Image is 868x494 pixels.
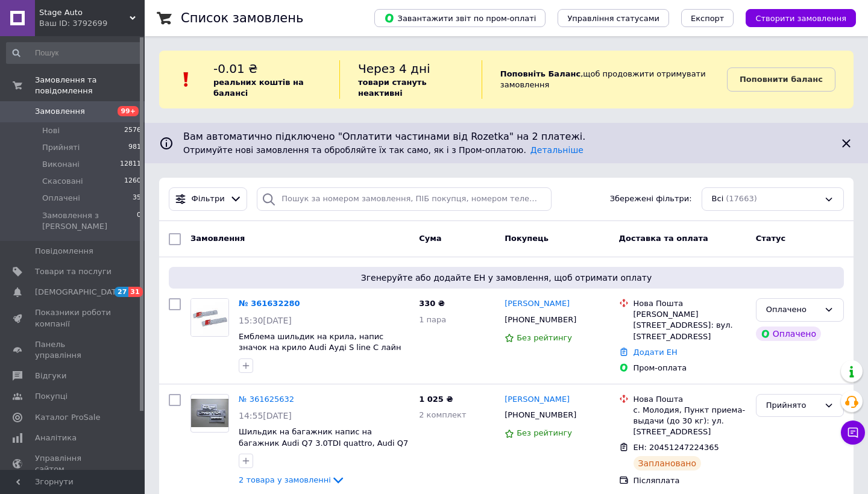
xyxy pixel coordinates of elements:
input: Пошук за номером замовлення, ПІБ покупця, номером телефону, Email, номером накладної [257,187,552,211]
span: 14:55[DATE] [239,411,292,421]
img: Фото товару [191,399,228,427]
button: Управління статусами [558,9,669,27]
span: Через 4 дні [358,61,430,76]
span: Аналітика [35,433,77,443]
span: Згенеруйте або додайте ЕН у замовлення, щоб отримати оплату [174,272,839,284]
div: [PHONE_NUMBER] [502,407,579,423]
a: Детальніше [530,145,583,155]
b: Поповніть Баланс [500,69,580,78]
a: Створити замовлення [734,13,856,22]
span: 981 [128,142,141,153]
span: Замовлення [35,106,85,117]
button: Створити замовлення [746,9,856,27]
span: 1 пара [419,315,446,324]
div: с. Молодия, Пункт приема-выдачи (до 30 кг): ул. [STREET_ADDRESS] [634,405,746,438]
span: 1260 [124,176,141,187]
span: Фільтри [192,193,225,205]
span: Замовлення з [PERSON_NAME] [42,210,137,232]
span: Всі [712,193,724,205]
h1: Список замовлень [181,11,303,25]
span: 0 [137,210,141,232]
div: [PHONE_NUMBER] [502,312,579,328]
span: 1 025 ₴ [419,395,453,404]
span: Статус [756,234,786,243]
img: Фото товару [191,299,228,336]
span: -0.01 ₴ [213,61,258,76]
span: Управління сайтом [35,453,112,475]
button: Завантажити звіт по пром-оплаті [374,9,546,27]
a: Фото товару [190,394,229,433]
span: Товари та послуги [35,266,112,277]
span: Панель управління [35,339,112,361]
span: (17663) [726,194,757,203]
span: Покупці [35,391,68,402]
span: 12811 [120,159,141,170]
div: Оплачено [766,304,819,316]
a: Шильдик на багажник напис на багажник Audi Q7 3.0TDI quattro, Audi Q7 3.0TDI Quattro Q7 3.0 TDI [239,427,408,458]
span: Вам автоматично підключено "Оплатити частинами від Rozetka" на 2 платежі. [183,130,829,144]
span: Cума [419,234,441,243]
span: Нові [42,125,60,136]
span: Виконані [42,159,80,170]
span: [DEMOGRAPHIC_DATA] [35,287,124,298]
a: № 361632280 [239,299,300,308]
span: Доставка та оплата [619,234,708,243]
a: 2 товара у замовленні [239,475,345,484]
span: Stage Auto [39,7,130,18]
button: Чат з покупцем [841,421,865,445]
span: Показники роботи компанії [35,307,112,329]
span: Управління статусами [567,14,659,23]
span: Прийняті [42,142,80,153]
a: Додати ЕН [634,348,678,357]
span: 330 ₴ [419,299,445,308]
div: Ваш ID: 3792699 [39,18,145,29]
span: Замовлення та повідомлення [35,75,145,96]
div: Прийнято [766,399,819,412]
span: 31 [128,287,142,297]
button: Експорт [681,9,734,27]
span: Створити замовлення [755,14,846,23]
div: , щоб продовжити отримувати замовлення [482,60,727,99]
span: Повідомлення [35,246,93,257]
div: Нова Пошта [634,394,746,405]
div: Післяплата [634,475,746,486]
span: Завантажити звіт по пром-оплаті [384,13,536,23]
span: 35 [133,193,141,204]
span: Збережені фільтри: [610,193,692,205]
span: Каталог ProSale [35,412,100,423]
div: [PERSON_NAME][STREET_ADDRESS]: вул. [STREET_ADDRESS] [634,309,746,342]
span: Отримуйте нові замовлення та обробляйте їх так само, як і з Пром-оплатою. [183,145,583,155]
b: реальних коштів на балансі [213,78,304,98]
a: [PERSON_NAME] [505,298,570,310]
a: Поповнити баланс [727,67,835,92]
span: 15:30[DATE] [239,316,292,325]
span: Скасовані [42,176,83,187]
span: Експорт [691,14,725,23]
a: Емблема шильдик на крила, напис значок на крило Audi Ауді S line С лайн Сірий мат пара 2шт [239,332,401,363]
a: [PERSON_NAME] [505,394,570,405]
div: Пром-оплата [634,363,746,374]
span: 2576 [124,125,141,136]
span: Без рейтингу [517,333,572,342]
a: Фото товару [190,298,229,337]
a: № 361625632 [239,395,294,404]
span: 2 комплект [419,410,466,419]
div: Оплачено [756,327,821,341]
div: Нова Пошта [634,298,746,309]
span: Оплачені [42,193,80,204]
span: 2 товара у замовленні [239,475,331,484]
span: Покупець [505,234,549,243]
b: товари стануть неактивні [358,78,427,98]
span: Без рейтингу [517,428,572,437]
span: 27 [115,287,128,297]
span: Замовлення [190,234,245,243]
span: 99+ [118,106,139,116]
img: :exclamation: [177,70,195,89]
input: Пошук [6,42,142,64]
span: ЕН: 20451247224365 [634,443,719,452]
span: Відгуки [35,370,66,381]
div: Заплановано [634,456,702,471]
b: Поповнити баланс [740,75,823,84]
